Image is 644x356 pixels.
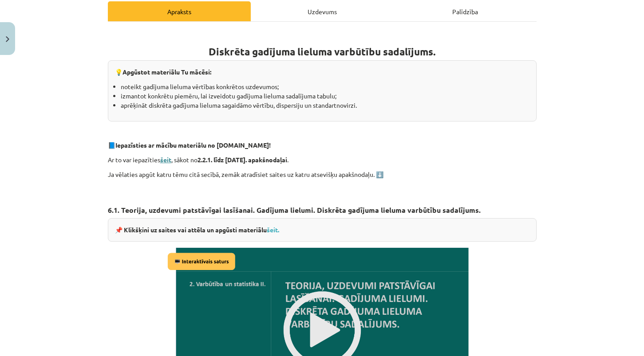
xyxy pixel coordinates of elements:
li: noteikt gadījuma lieluma vērtības konkrētos uzdevumos; [121,82,529,91]
li: izmantot konkrētu piemēru, lai izveidotu gadījuma lieluma sadalījuma tabulu; [121,91,529,101]
b: Apgūstot materiālu Tu mācēsi: [122,68,211,76]
strong: 6.1. Teorija, uzdevumi patstāvīgai lasīšanai. Gadījuma lielumi. Diskrēta gadījuma lieluma varbūtī... [108,205,481,215]
img: icon-close-lesson-0947bae3869378f0d4975bcd49f059093ad1ed9edebbc8119c70593378902aed.svg [6,36,9,42]
li: aprēķināt diskrēta gadījuma lieluma sagaidāmo vērtību, dispersiju un standartnovirzi. [121,101,529,110]
p: Ja vēlaties apgūt katru tēmu citā secībā, zemāk atradīsiet saites uz katru atsevišķu apakšnodaļu. ⬇️ [108,170,537,179]
div: Uzdevums [251,1,394,21]
div: Apraksts [108,1,251,21]
p: 📘 [108,141,537,150]
a: šeit. [267,226,279,234]
b: Diskrēta gadījuma lieluma varbūtību sadalījums. [209,45,436,58]
div: Palīdzība [394,1,537,21]
p: Ar to var iepazīties , sākot no . [108,155,537,164]
p: 💡 [115,67,529,77]
strong: 📌 Klikšķini uz saites vai attēla un apgūsti materiālu [115,226,279,234]
strong: Iepazīsties ar mācību materiālu no [DOMAIN_NAME]! [115,141,271,149]
strong: 2.2.1. līdz [DATE]. apakšnodaļai [198,156,287,164]
a: šeit [160,156,171,164]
